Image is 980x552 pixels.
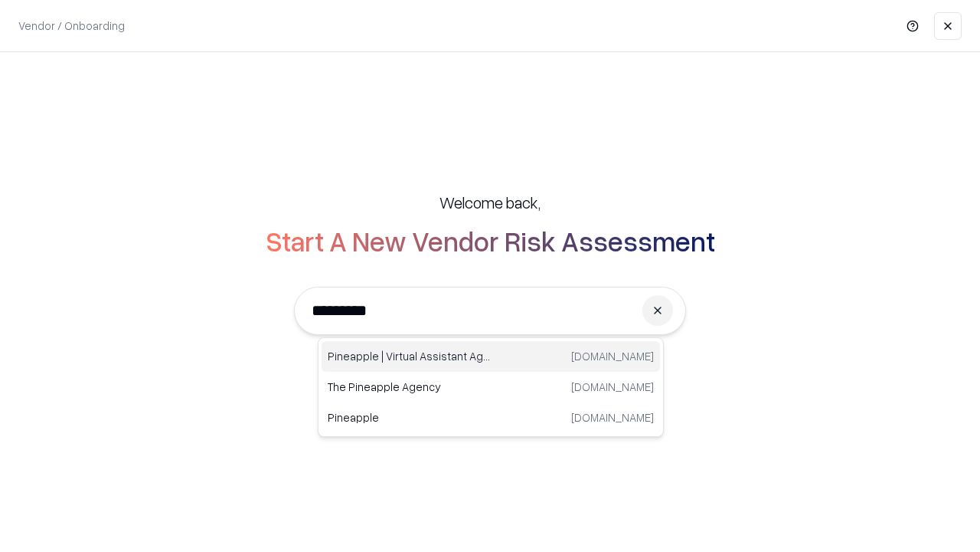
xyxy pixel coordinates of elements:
[266,225,715,256] h2: Start A New Vendor Risk Assessment
[328,409,491,426] p: Pineapple
[18,18,125,34] p: Vendor / Onboarding
[571,348,654,364] p: [DOMAIN_NAME]
[439,192,541,213] h5: Welcome back,
[328,379,491,395] p: The Pineapple Agency
[318,337,664,437] div: Suggestions
[571,409,654,426] p: [DOMAIN_NAME]
[328,348,491,364] p: Pineapple | Virtual Assistant Agency
[571,379,654,395] p: [DOMAIN_NAME]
